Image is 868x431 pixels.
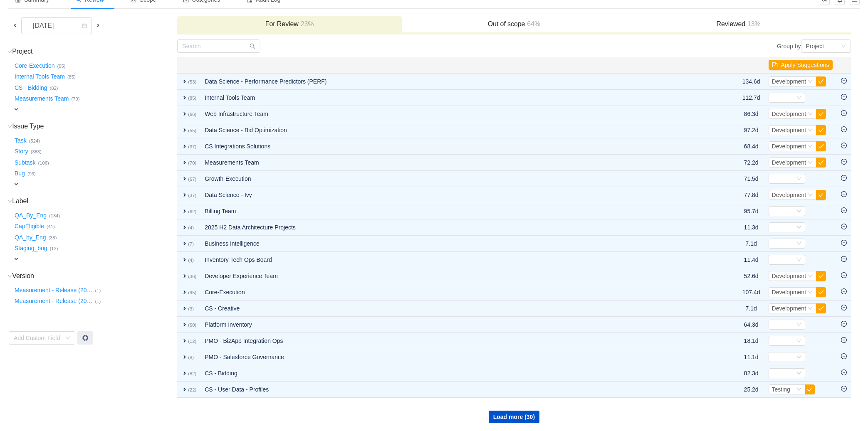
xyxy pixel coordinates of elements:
[489,411,539,423] button: Load more (30)
[525,20,540,27] span: 64%
[31,149,42,154] small: (383)
[816,190,826,200] button: icon: check
[841,321,847,327] i: icon: minus-circle
[808,111,813,117] i: icon: down
[200,268,706,284] td: Developer Experience Team
[738,171,764,187] td: 71.5d
[816,109,826,119] button: icon: check
[13,231,49,244] button: QA_by_Eng
[816,125,826,135] button: icon: check
[181,386,188,393] span: expand
[200,333,706,349] td: PMO - BizApp Integration Ops
[181,256,188,263] span: expand
[772,78,806,85] span: Development
[188,290,196,295] small: (95)
[188,193,196,198] small: (37)
[177,39,260,53] input: Search
[200,365,706,382] td: CS - Bidding
[200,122,706,138] td: Data Science - Bid Optimization
[49,235,57,240] small: (35)
[816,303,826,313] button: icon: check
[796,387,801,393] i: icon: down
[772,143,806,150] span: Development
[796,209,801,214] i: icon: down
[796,338,801,344] i: icon: down
[200,219,706,236] td: 2025 H2 Data Architecture Projects
[514,39,851,53] div: Group by
[250,43,255,49] i: icon: search
[95,299,101,304] small: (1)
[188,177,196,182] small: (67)
[200,138,706,155] td: CS Integrations Solutions
[805,384,815,394] button: icon: check
[299,20,314,27] span: 23%
[808,128,813,133] i: icon: down
[772,386,790,393] span: Testing
[13,283,95,297] button: Measurement - Release (20…
[738,236,764,252] td: 7.1d
[181,240,188,247] span: expand
[841,272,847,278] i: icon: minus-circle
[188,355,194,360] small: (8)
[181,94,188,101] span: expand
[47,224,55,229] small: (41)
[7,199,12,204] i: icon: down
[796,355,801,360] i: icon: down
[200,236,706,252] td: Business Intelligence
[808,192,813,198] i: icon: down
[38,160,49,165] small: (106)
[188,323,196,328] small: (60)
[738,333,764,349] td: 18.1d
[13,209,49,222] button: QA_By_Eng
[816,76,826,86] button: icon: check
[7,124,12,129] i: icon: down
[745,20,761,27] span: 13%
[738,122,764,138] td: 97.2d
[841,159,847,165] i: icon: minus-circle
[841,207,847,213] i: icon: minus-circle
[29,138,40,143] small: (524)
[808,273,813,279] i: icon: down
[796,371,801,377] i: icon: down
[796,176,801,182] i: icon: down
[841,94,847,100] i: icon: minus-circle
[13,145,31,158] button: Story
[50,246,58,251] small: (13)
[188,339,196,344] small: (12)
[631,20,847,28] h3: Reviewed
[738,155,764,171] td: 72.2d
[188,387,196,392] small: (22)
[181,289,188,296] span: expand
[13,167,27,180] button: Bug
[13,70,67,84] button: Internal Tools Team
[841,191,847,197] i: icon: minus-circle
[738,349,764,365] td: 11.1d
[13,197,176,205] h3: Label
[13,220,47,233] button: CapEligible
[772,273,806,279] span: Development
[808,79,813,85] i: icon: down
[71,96,79,101] small: (70)
[796,95,801,101] i: icon: down
[188,225,194,230] small: (4)
[181,20,398,28] h3: For Review
[26,18,62,34] div: [DATE]
[181,224,188,231] span: expand
[13,295,95,308] button: Measurement - Release (20…
[200,203,706,219] td: Billing Team
[200,382,706,398] td: CS - User Data - Profiles
[13,134,29,147] button: Task
[13,106,20,113] span: expand
[738,138,764,155] td: 68.4d
[738,203,764,219] td: 95.7d
[841,175,847,181] i: icon: minus-circle
[816,271,826,281] button: icon: check
[738,252,764,268] td: 11.4d
[13,59,57,72] button: Core-Execution
[13,81,50,94] button: CS - Bidding
[188,371,196,376] small: (82)
[181,192,188,198] span: expand
[816,141,826,151] button: icon: check
[841,305,847,310] i: icon: minus-circle
[188,306,194,311] small: (3)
